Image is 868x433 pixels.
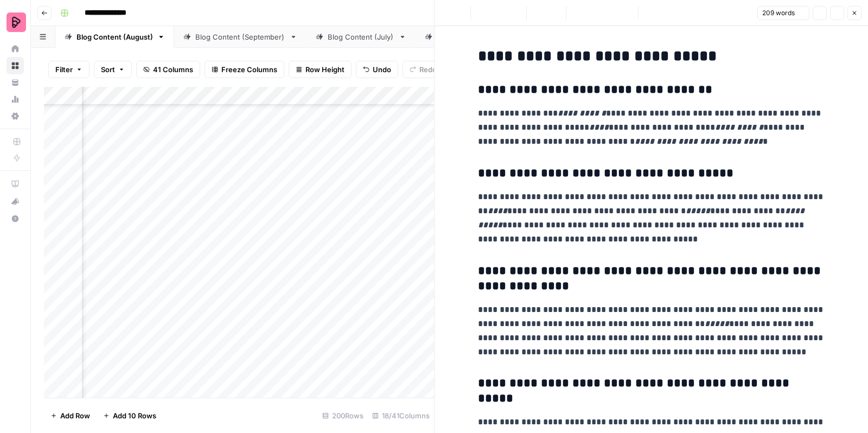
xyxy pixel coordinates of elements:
[153,64,193,75] span: 41 Columns
[7,57,24,74] a: Browse
[373,64,391,75] span: Undo
[205,61,284,78] button: Freeze Columns
[7,40,24,58] a: Home
[328,31,394,42] div: Blog Content (July)
[7,91,24,108] a: Usage
[419,64,437,75] span: Redo
[7,193,24,210] button: What's new?
[221,64,277,75] span: Freeze Columns
[44,407,97,424] button: Add Row
[289,61,352,78] button: Row Height
[94,61,132,78] button: Sort
[60,410,90,421] span: Add Row
[757,6,809,20] button: 209 words
[356,61,398,78] button: Undo
[762,8,795,18] span: 209 words
[113,410,156,421] span: Add 10 Rows
[55,64,73,75] span: Filter
[48,61,90,78] button: Filter
[101,64,115,75] span: Sort
[307,26,416,48] a: Blog Content (July)
[7,210,24,227] button: Help + Support
[7,193,23,209] div: What's new?
[318,407,368,424] div: 200 Rows
[55,26,174,48] a: Blog Content (August)
[76,31,153,42] div: Blog Content (August)
[195,31,285,42] div: Blog Content (September)
[136,61,200,78] button: 41 Columns
[97,407,163,424] button: Add 10 Rows
[305,64,344,75] span: Row Height
[416,26,525,48] a: Blog Content (April)
[7,175,24,193] a: AirOps Academy
[174,26,307,48] a: Blog Content (September)
[7,107,24,125] a: Settings
[7,12,26,32] img: Preply Logo
[7,9,24,36] button: Workspace: Preply
[368,407,434,424] div: 18/41 Columns
[403,61,444,78] button: Redo
[7,74,24,91] a: Your Data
